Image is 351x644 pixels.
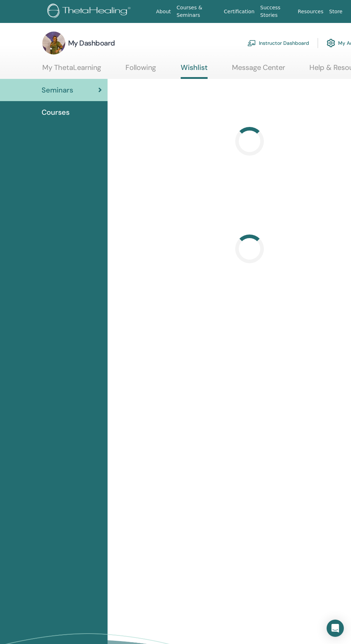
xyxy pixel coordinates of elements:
a: Certification [221,5,257,18]
div: Open Intercom Messenger [327,620,344,637]
a: About [153,5,174,18]
h3: My Dashboard [68,38,115,48]
a: Wishlist [181,63,208,79]
a: My ThetaLearning [42,63,101,77]
img: cog.svg [327,37,335,49]
a: Courses & Seminars [174,1,221,22]
a: Success Stories [257,1,295,22]
a: Resources [295,5,327,18]
a: Message Center [232,63,285,77]
span: Courses [42,107,70,118]
img: chalkboard-teacher.svg [247,40,256,46]
span: Seminars [42,85,73,95]
img: default.jpg [42,32,65,55]
img: logo.png [47,4,133,20]
a: Store [326,5,345,18]
a: Following [125,63,156,77]
a: Instructor Dashboard [247,35,309,51]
